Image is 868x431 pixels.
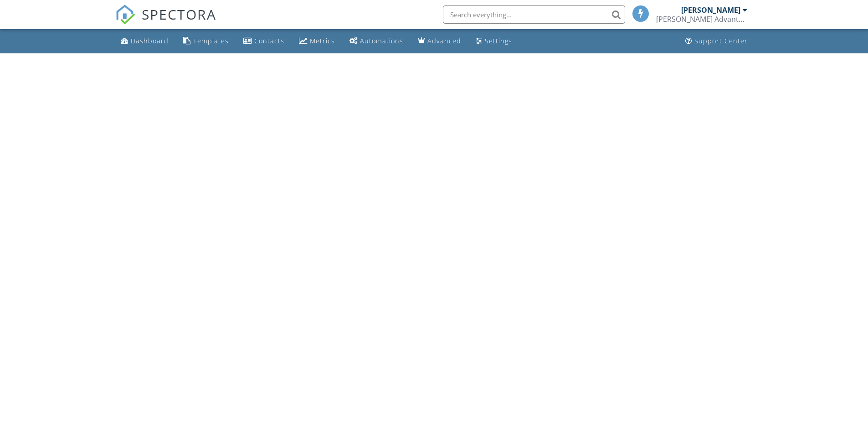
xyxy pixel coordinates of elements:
[180,33,232,50] a: Templates
[681,5,740,15] div: [PERSON_NAME]
[117,33,172,50] a: Dashboard
[443,5,625,24] input: Search everything...
[131,36,169,45] div: Dashboard
[142,5,216,24] span: SPECTORA
[115,5,135,25] img: The Best Home Inspection Software - Spectora
[310,36,335,45] div: Metrics
[427,36,461,45] div: Advanced
[295,33,339,50] a: Metrics
[682,33,751,50] a: Support Center
[414,33,465,50] a: Advanced
[346,33,407,50] a: Automations (Basic)
[254,36,284,45] div: Contacts
[193,36,229,45] div: Templates
[694,36,748,45] div: Support Center
[240,33,288,50] a: Contacts
[115,12,216,31] a: SPECTORA
[656,15,747,24] div: Willis Advantage Home Inspections
[360,36,403,45] div: Automations
[472,33,516,50] a: Settings
[485,36,512,45] div: Settings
